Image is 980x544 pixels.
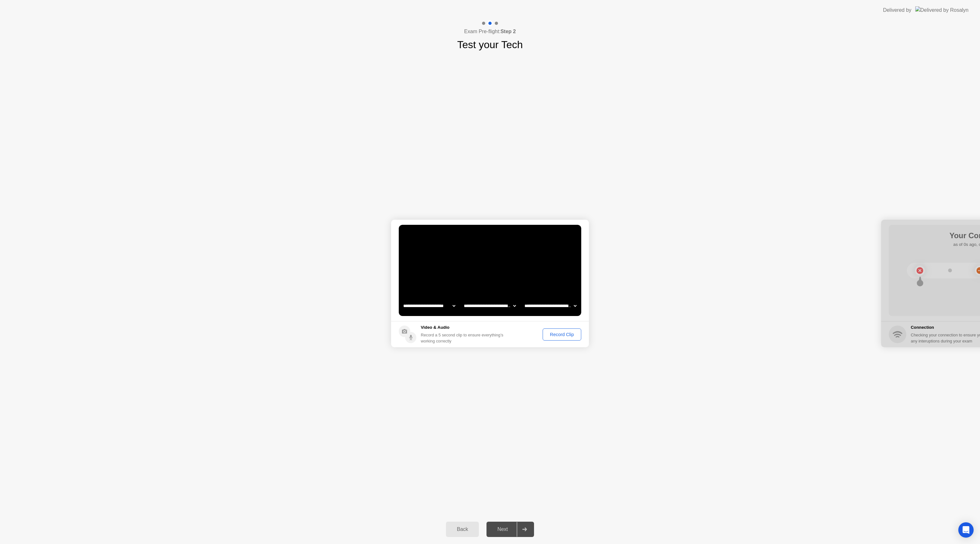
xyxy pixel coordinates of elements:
[488,526,517,532] div: Next
[523,299,578,312] select: Available microphones
[486,522,534,537] button: Next
[883,6,911,14] div: Delivered by
[545,332,579,337] div: Record Clip
[501,29,516,34] b: Step 2
[463,299,517,312] select: Available speakers
[448,526,477,532] div: Back
[464,28,516,35] h4: Exam Pre-flight:
[421,324,506,331] h5: Video & Audio
[958,522,974,538] div: Open Intercom Messenger
[457,37,523,52] h1: Test your Tech
[446,522,479,537] button: Back
[543,328,581,341] button: Record Clip
[421,332,506,344] div: Record a 5 second clip to ensure everything’s working correctly
[402,299,457,312] select: Available cameras
[915,6,969,14] img: Delivered by Rosalyn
